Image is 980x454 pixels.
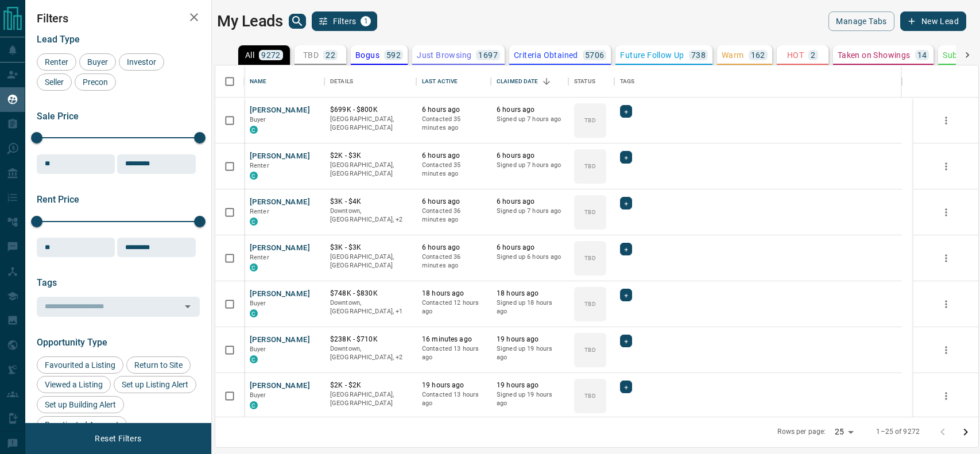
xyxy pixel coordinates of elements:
button: [PERSON_NAME] [250,243,310,254]
span: Renter [250,208,269,215]
p: Contacted 35 minutes ago [422,161,485,179]
p: TBD [584,162,595,170]
p: 5706 [585,51,605,59]
p: Taken on Showings [838,51,911,59]
p: 2 [811,51,815,59]
p: $2K - $3K [330,151,410,161]
button: [PERSON_NAME] [250,381,310,391]
div: 25 [830,424,858,440]
p: [GEOGRAPHIC_DATA], [GEOGRAPHIC_DATA] [330,253,410,270]
p: $3K - $4K [330,197,410,207]
div: + [620,197,632,209]
p: 6 hours ago [497,105,563,115]
h1: My Leads [217,12,283,30]
div: Buyer [79,53,116,71]
p: [GEOGRAPHIC_DATA], [GEOGRAPHIC_DATA] [330,115,410,133]
p: 16 minutes ago [422,335,485,344]
p: 162 [751,51,765,59]
button: [PERSON_NAME] [250,197,310,208]
div: Status [568,65,614,98]
p: 1–25 of 9272 [876,427,920,437]
span: + [624,381,628,393]
div: Last Active [422,65,458,98]
p: Signed up 18 hours ago [497,298,563,316]
p: TBD [303,51,319,59]
p: 19 hours ago [422,381,485,390]
p: Warm [722,51,744,59]
span: Buyer [250,391,266,399]
span: Seller [41,77,68,87]
span: Renter [250,162,269,169]
span: Opportunity Type [37,337,107,348]
div: condos.ca [250,263,258,271]
button: Filters1 [312,11,378,31]
button: [PERSON_NAME] [250,289,310,300]
span: Precon [79,77,112,87]
p: 14 [917,51,927,59]
button: Go to next page [954,421,977,444]
p: All [245,51,254,59]
p: Just Browsing [417,51,471,59]
p: [GEOGRAPHIC_DATA], [GEOGRAPHIC_DATA] [330,161,410,179]
p: Signed up 19 hours ago [497,390,563,408]
p: 592 [386,51,401,59]
button: Sort [539,73,555,90]
button: New Lead [900,11,966,31]
div: condos.ca [250,218,258,226]
button: more [938,204,955,221]
span: Renter [250,254,269,261]
span: Buyer [250,346,266,353]
div: Tags [620,65,635,98]
p: 6 hours ago [422,243,485,253]
div: Renter [37,53,76,71]
span: Viewed a Listing [41,380,107,389]
button: Open [180,298,196,315]
span: + [624,106,628,117]
div: condos.ca [250,355,258,363]
div: condos.ca [250,172,258,180]
p: Criteria Obtained [514,51,578,59]
p: Signed up 6 hours ago [497,253,563,262]
p: Signed up 7 hours ago [497,115,563,124]
p: Contacted 13 hours ago [422,344,485,362]
p: Contacted 36 minutes ago [422,207,485,224]
p: Signed up 19 hours ago [497,344,563,362]
div: condos.ca [250,401,258,409]
span: + [624,197,628,209]
p: 19 hours ago [497,335,563,344]
button: [PERSON_NAME] [250,105,310,116]
p: $748K - $830K [330,289,410,298]
p: 18 hours ago [497,289,563,298]
p: Contacted 35 minutes ago [422,115,485,133]
p: Future Follow Up [620,51,684,59]
p: Contacted 13 hours ago [422,390,485,408]
div: Name [244,65,324,98]
div: condos.ca [250,309,258,317]
span: + [624,152,628,163]
p: $3K - $3K [330,243,410,253]
p: HOT [787,51,804,59]
button: more [938,250,955,267]
span: Set up Building Alert [41,400,120,409]
div: Reactivated Account [37,416,127,433]
p: Signed up 7 hours ago [497,161,563,170]
span: + [624,335,628,347]
div: + [620,381,632,393]
span: Favourited a Listing [41,360,119,370]
div: Seller [37,73,72,91]
div: Viewed a Listing [37,376,111,393]
div: + [620,335,632,347]
div: Status [574,65,595,98]
span: Return to Site [130,360,187,370]
p: $699K - $800K [330,105,410,115]
p: 6 hours ago [422,105,485,115]
div: Precon [75,73,116,91]
p: $238K - $710K [330,335,410,344]
p: TBD [584,208,595,216]
p: TBD [584,116,595,125]
button: more [938,112,955,129]
button: Manage Tabs [828,11,894,31]
p: Bogus [355,51,379,59]
div: Details [330,65,353,98]
span: + [624,289,628,301]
